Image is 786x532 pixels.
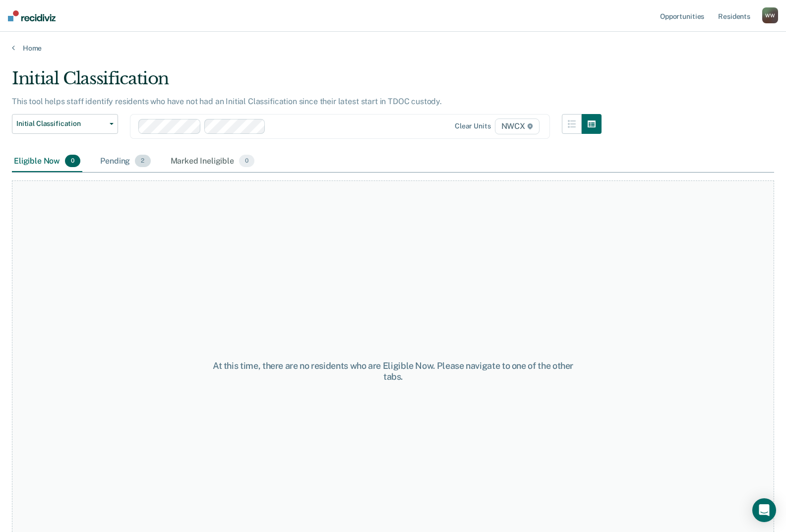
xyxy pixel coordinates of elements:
[12,68,602,97] div: Initial Classification
[239,155,254,168] span: 0
[16,119,106,128] span: Initial Classification
[762,7,778,23] div: W W
[12,44,774,53] a: Home
[65,155,80,168] span: 0
[169,151,257,173] div: Marked Ineligible0
[98,151,152,173] div: Pending2
[135,155,150,168] span: 2
[8,10,56,21] img: Recidiviz
[12,151,82,173] div: Eligible Now0
[762,7,778,23] button: WW
[495,118,540,134] span: NWCX
[455,122,491,130] div: Clear units
[12,97,442,106] p: This tool helps staff identify residents who have not had an Initial Classification since their l...
[12,114,118,134] button: Initial Classification
[203,360,584,382] div: At this time, there are no residents who are Eligible Now. Please navigate to one of the other tabs.
[752,498,776,522] div: Open Intercom Messenger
